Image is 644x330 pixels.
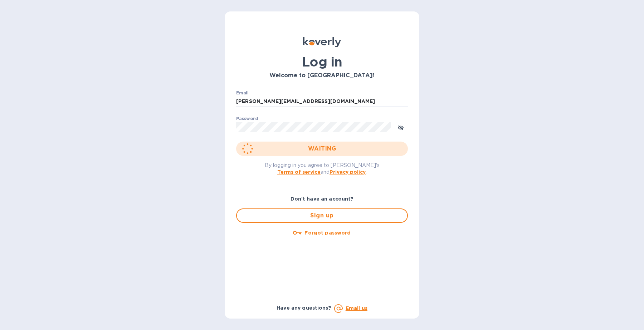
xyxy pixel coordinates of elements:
span: Sign up [243,211,401,220]
input: Enter email address [236,96,408,107]
label: Password [236,117,258,121]
a: Terms of service [277,169,321,175]
img: Koverly [303,37,341,47]
h3: Welcome to [GEOGRAPHIC_DATA]! [236,72,408,79]
b: Have any questions? [277,305,331,311]
button: Sign up [236,208,408,223]
a: Privacy policy [330,169,366,175]
h1: Log in [236,54,408,69]
label: Email [236,91,249,95]
b: Don't have an account? [291,196,354,202]
button: toggle password visibility [394,120,408,134]
span: By logging in you agree to [PERSON_NAME]'s and . [265,162,380,175]
a: Email us [346,305,367,311]
u: Forgot password [304,230,351,236]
